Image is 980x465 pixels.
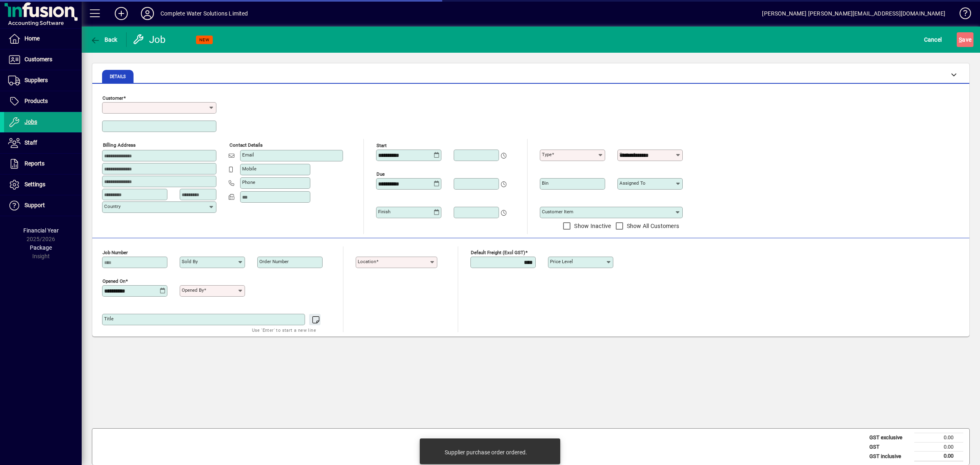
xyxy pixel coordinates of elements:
mat-label: Status [619,152,633,157]
button: Profile [134,6,160,21]
button: Add [108,6,134,21]
a: Settings [4,174,82,195]
mat-label: Location [358,259,376,264]
div: Supplier purchase order ordered. [445,448,527,456]
mat-label: Sold by [182,259,198,264]
label: Show Inactive [572,222,611,230]
span: Reports [24,160,45,167]
a: Reports [4,154,82,174]
mat-label: Type [542,152,552,157]
span: Details [110,75,126,79]
span: Suppliers [24,77,48,83]
td: GST exclusive [865,433,914,443]
a: Knowledge Base [953,2,970,28]
mat-label: Mobile [242,166,256,172]
mat-label: Customer [102,95,123,101]
span: Home [24,35,40,42]
button: Back [88,32,120,47]
mat-label: Assigned to [619,180,646,186]
app-page-header-button: Back [82,32,127,47]
mat-label: Due [376,171,385,177]
td: 0.00 [914,442,963,452]
span: Staff [24,139,37,146]
mat-label: Order number [259,259,289,264]
a: Support [4,195,82,216]
mat-label: Default Freight (excl GST) [471,250,525,255]
button: Save [957,32,973,47]
span: Cancel [924,33,942,46]
mat-label: Opened by [182,287,204,293]
span: Products [24,98,48,104]
span: NEW [199,37,209,42]
span: Package [30,244,52,251]
td: 0.00 [914,452,963,461]
span: Customers [24,56,52,63]
a: Suppliers [4,70,82,91]
span: Jobs [24,118,37,125]
mat-label: Phone [242,179,255,185]
span: ave [959,33,971,46]
a: Products [4,91,82,112]
div: [PERSON_NAME] [PERSON_NAME][EMAIL_ADDRESS][DOMAIN_NAME] [762,7,945,20]
mat-label: Title [104,316,114,322]
span: Support [24,202,45,208]
mat-label: Start [376,143,387,148]
td: GST inclusive [865,452,914,461]
span: Settings [24,181,45,188]
label: Show All Customers [625,222,679,230]
button: Cancel [922,32,944,47]
mat-label: Bin [542,180,548,186]
a: Staff [4,133,82,153]
mat-label: Country [104,203,120,209]
div: Job [133,33,167,46]
span: S [959,36,962,43]
mat-hint: Use 'Enter' to start a new line [252,325,316,335]
a: Customers [4,49,82,70]
mat-label: Price Level [550,259,573,264]
td: GST [865,442,914,452]
mat-label: Customer Item [542,209,573,215]
mat-label: Finish [378,209,390,215]
span: Back [90,36,118,43]
mat-label: Opened On [102,278,125,284]
mat-label: Email [242,152,254,158]
span: Financial Year [23,227,59,234]
mat-label: Job number [102,250,128,255]
a: Home [4,29,82,49]
td: 0.00 [914,433,963,443]
div: Complete Water Solutions Limited [160,7,248,20]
